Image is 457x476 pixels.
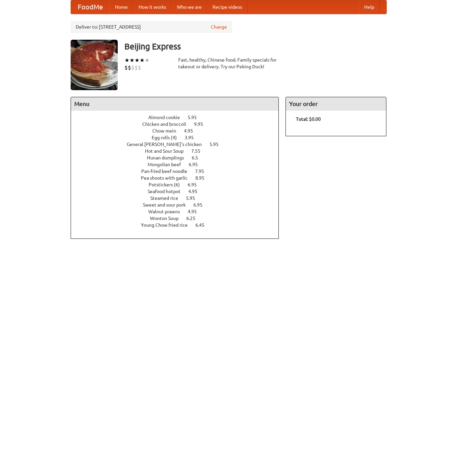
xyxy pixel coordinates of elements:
span: Potstickers (6) [149,182,187,187]
a: Mongolian beef 6.95 [148,162,210,167]
a: Recipe videos [207,0,247,14]
a: FoodMe [71,0,110,14]
a: Change [211,24,227,30]
span: 7.95 [195,169,211,174]
span: 6.45 [195,222,211,228]
img: angular.jpg [71,40,118,90]
h4: Your order [286,97,386,111]
a: Young Chow fried rice 6.45 [141,222,217,228]
li: $ [131,64,135,71]
a: Help [359,0,380,14]
span: 9.95 [194,121,210,127]
a: Hunan dumplings 6.5 [147,155,211,160]
li: ★ [129,57,135,64]
span: 4.95 [188,209,203,214]
li: ★ [145,57,150,64]
span: Seafood hotpot [148,189,187,194]
span: Pan-fried beef noodle [141,169,194,174]
span: Egg rolls (4) [152,135,184,140]
a: Steamed rice 5.95 [150,195,207,201]
a: Pea shoots with garlic 8.95 [141,175,217,181]
a: Egg rolls (4) 3.95 [152,135,206,140]
span: Hunan dumplings [147,155,191,160]
span: Hot and Sour Soup [145,148,190,154]
a: Home [110,0,133,14]
span: 3.95 [185,135,200,140]
a: General [PERSON_NAME]'s chicken 5.95 [127,142,231,147]
a: Potstickers (6) 6.95 [149,182,209,187]
h3: Beijing Express [124,40,387,53]
a: Walnut prawns 4.95 [148,209,209,214]
span: Wonton Soup [150,216,185,221]
span: 6.95 [193,202,209,208]
span: Almond cookie [148,115,187,120]
li: $ [128,64,131,71]
span: General [PERSON_NAME]'s chicken [127,142,208,147]
span: 6.95 [188,182,203,187]
span: 4.95 [188,189,204,194]
a: Sweet and sour pork 6.95 [143,202,215,208]
li: $ [124,64,128,71]
div: Deliver to: [STREET_ADDRESS] [71,21,232,33]
span: 6.5 [192,155,205,160]
a: Chow mein 4.95 [152,128,205,134]
span: 7.55 [191,148,207,154]
span: 5.95 [188,115,203,120]
a: Hot and Sour Soup 7.55 [145,148,213,154]
span: Young Chow fried rice [141,222,194,228]
li: $ [135,64,138,71]
span: 8.95 [195,175,211,181]
a: Who we are [172,0,207,14]
h4: Menu [71,97,279,111]
div: Fast, healthy, Chinese food. Family specials for takeout or delivery. Try our Peking Duck! [178,57,279,70]
span: Chow mein [152,128,183,134]
li: ★ [140,57,145,64]
a: Chicken and broccoli 9.95 [142,121,216,127]
b: Total: $0.00 [296,116,321,122]
a: Seafood hotpot 4.95 [148,189,210,194]
span: 5.95 [210,142,225,147]
span: 4.95 [184,128,200,134]
li: $ [138,64,141,71]
a: Wonton Soup 6.25 [150,216,208,221]
span: 6.95 [189,162,204,167]
span: Chicken and broccoli [142,121,193,127]
span: Steamed rice [150,195,185,201]
span: Mongolian beef [148,162,188,167]
span: 6.25 [186,216,202,221]
a: How it works [133,0,172,14]
li: ★ [135,57,140,64]
a: Almond cookie 5.95 [148,115,209,120]
li: ★ [124,57,129,64]
span: Walnut prawns [148,209,187,214]
a: Pan-fried beef noodle 7.95 [141,169,217,174]
span: Sweet and sour pork [143,202,192,208]
span: 5.95 [186,195,202,201]
span: Pea shoots with garlic [141,175,194,181]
